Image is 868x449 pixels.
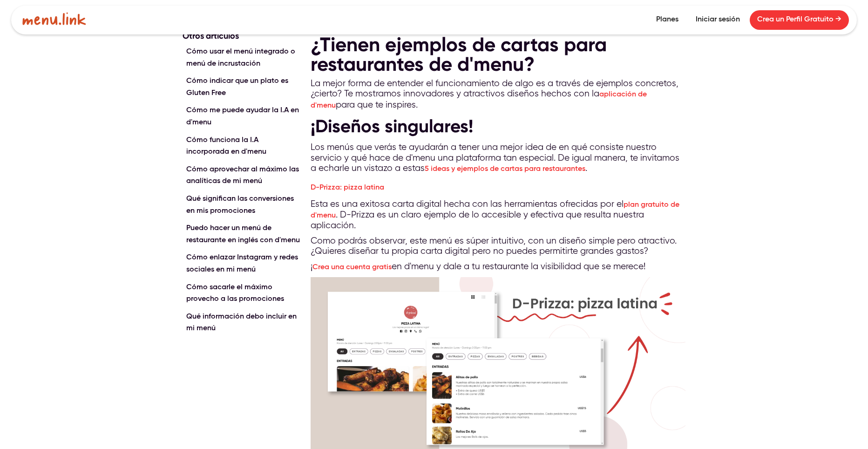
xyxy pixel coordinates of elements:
[183,135,301,158] a: Cómo funciona la I.A incorporada en d'menu
[311,91,647,109] a: aplicación de d'menu
[311,116,685,137] h2: ¡Diseños singulares!
[311,35,685,74] h1: ¿Tienen ejemplos de cartas para restaurantes de d'menu?
[183,193,301,217] a: Qué significan las conversiones en mis promociones
[311,143,685,174] p: Los menús que verás te ayudarán a tener una mejor idea de en qué consiste nuestro servicio y qué ...
[311,262,685,272] p: ¡ en d'menu y dale a tu restaurante la visibilidad que se merece!
[183,75,301,99] a: Cómo indicar que un plato es Gluten Free
[183,46,301,70] a: Cómo usar el menú integrado o menú de incrustación
[183,30,301,41] h4: Otros articulos
[183,311,301,335] a: Qué información debo incluir en mi menú
[311,236,685,257] p: Como podrás observar, este menú es súper intuitivo, con un diseño simple pero atractivo. ¿Quieres...
[688,10,747,30] a: Iniciar sesión
[311,201,679,219] a: plan gratuito de d'menu
[183,252,301,276] a: Cómo enlazar Instagram y redes sociales en mi menú
[183,105,301,129] a: Cómo me puede ayudar la I.A en d'menu
[312,264,392,271] a: Crea una cuenta gratis
[311,184,384,191] a: D-Prizza: pizza latina
[750,10,849,30] a: Crea un Perfil Gratuito →
[425,165,585,173] a: 5 ideas y ejemplos de cartas para restaurantes
[311,79,685,111] p: La mejor forma de entender el funcionamiento de algo es a través de ejemplos concretos, ¿cierto? ...
[183,164,301,188] a: Cómo aprovechar al máximo las analíticas de mi menú
[183,282,301,306] a: Cómo sacarle el máximo provecho a las promociones
[183,223,301,246] a: Puedo hacer un menú de restaurante en inglés con d'menu
[311,199,685,231] p: Esta es una exitosa carta digital hecha con las herramientas ofrecidas por el . D-Prizza es un cl...
[649,10,686,30] a: Planes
